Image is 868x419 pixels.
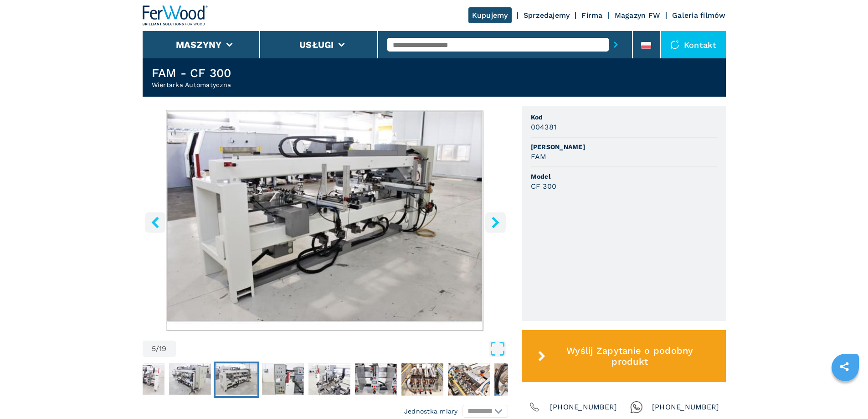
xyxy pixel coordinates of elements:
button: Maszyny [176,39,222,50]
button: right-button [485,212,506,233]
span: Model [531,172,717,181]
img: 81b1ee656f4f5e000757dd76f703a134 [123,363,164,396]
a: Kupujemy [468,7,512,23]
button: Go to Slide 7 [307,362,352,398]
button: Go to Slide 8 [353,362,399,398]
button: Go to Slide 5 [214,362,259,398]
button: Go to Slide 11 [493,362,538,398]
span: [PHONE_NUMBER] [550,401,617,414]
img: 4646984f1315888fcba883e5b28f66f6 [355,363,397,396]
span: / [156,345,159,352]
a: sharethis [833,355,856,378]
img: Wiertarka Automatyczna FAM CF 300 [143,110,508,331]
h3: 004381 [531,122,557,132]
span: 19 [159,345,167,352]
img: Kontakt [670,40,679,49]
span: 5 [152,345,156,352]
iframe: Chat [829,378,861,412]
button: left-button [145,212,165,233]
img: 8fa93bb821da27fccbc775ee8485445b [262,363,304,396]
img: Ferwood [143,5,208,26]
a: Magazyn FW [615,11,661,20]
button: Wyślij Zapytanie o podobny produkt [522,330,726,382]
h1: FAM - CF 300 [152,66,231,80]
span: [PERSON_NAME] [531,142,717,151]
nav: Thumbnail Navigation [28,362,393,398]
button: Go to Slide 10 [446,362,492,398]
a: Sprzedajemy [524,11,570,20]
div: Go to Slide 5 [143,110,508,331]
span: [PHONE_NUMBER] [652,401,719,414]
img: 24efaab48c61efc3e40d1ecf30ea68dc [448,363,490,396]
button: submit-button [609,34,623,55]
button: Go to Slide 9 [400,362,445,398]
img: 7fbfabedcd8c2425307f68fbb8086ced [494,363,536,396]
span: Wyślij Zapytanie o podobny produkt [549,345,710,367]
div: Kontakt [661,31,726,58]
h3: FAM [531,151,547,162]
button: Go to Slide 6 [260,362,306,398]
img: Phone [528,401,541,414]
em: Jednostka miary [404,407,458,416]
img: bb8a2bd303cab4fae819b249a3331df1 [308,363,350,396]
span: Kod [531,113,717,122]
a: Galeria filmów [672,11,726,20]
img: 7a1deac6ed001af6a9b34134b8e3cef5 [169,363,211,396]
img: 3f5c64f8a833fcacc3edb284d893bf9b [401,363,443,396]
button: Usługi [299,39,334,50]
h3: CF 300 [531,181,557,191]
img: Whatsapp [630,401,643,414]
button: Open Fullscreen [178,341,506,357]
h2: Wiertarka Automatyczna [152,80,231,89]
button: Go to Slide 4 [167,362,213,398]
a: Firma [581,11,602,20]
img: a595ce1c2a0ef7d1ed1d3785fb159d82 [216,363,257,396]
button: Go to Slide 3 [121,362,166,398]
